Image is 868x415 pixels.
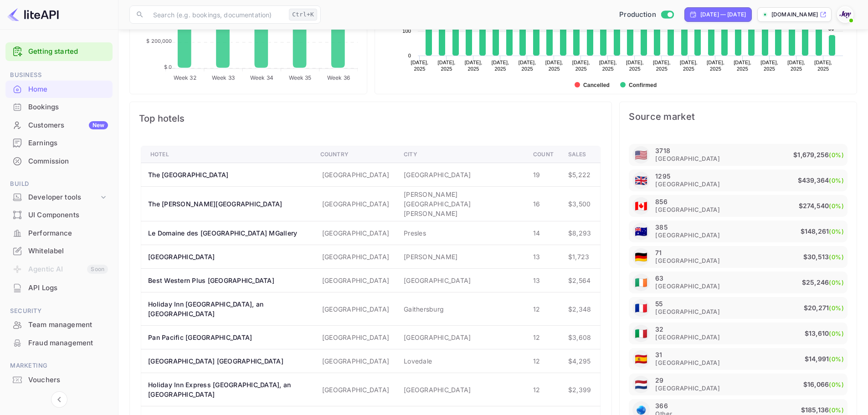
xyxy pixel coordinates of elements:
[655,147,670,154] p: 3718
[655,249,662,256] p: 71
[28,228,108,239] div: Performance
[801,226,844,237] p: $148,261
[5,190,113,205] div: Developer tools
[632,197,650,215] div: Canada
[632,274,650,291] div: Ireland
[572,60,590,72] text: [DATE], 2025
[655,300,663,307] p: 55
[632,172,650,189] div: United Kingdom
[396,245,526,269] td: [PERSON_NAME]
[632,299,650,317] div: France
[396,269,526,292] td: [GEOGRAPHIC_DATA]
[5,179,113,189] span: Build
[526,245,561,269] td: 13
[798,175,844,186] p: $439,364
[464,60,482,72] text: [DATE], 2025
[655,307,720,316] span: [GEOGRAPHIC_DATA]
[5,279,113,297] div: API Logs
[829,177,844,184] span: (0%)
[5,334,113,351] a: Fraud management
[655,205,720,214] span: [GEOGRAPHIC_DATA]
[5,153,113,170] div: Commission
[655,325,663,333] p: 32
[5,117,113,134] div: CustomersNew
[146,38,172,44] tspan: $ 200,000
[5,225,113,241] a: Performance
[313,163,396,187] td: [GEOGRAPHIC_DATA]
[408,53,411,58] text: 0
[838,7,853,22] img: With Joy
[526,269,561,292] td: 13
[771,10,818,19] p: [DOMAIN_NAME]
[805,328,844,339] p: $13,610
[5,98,113,115] a: Bookings
[28,138,108,149] div: Earnings
[804,302,844,313] p: $20,271
[787,60,805,72] text: [DATE], 2025
[5,225,113,242] div: Performance
[526,292,561,326] td: 12
[526,373,561,406] td: 12
[526,146,561,163] th: Count
[684,7,752,22] div: Click to change the date range period
[635,196,647,216] span: United States
[5,334,113,352] div: Fraud management
[141,326,313,349] th: Pan Pacific [GEOGRAPHIC_DATA]
[141,221,313,245] th: Le Domaine des [GEOGRAPHIC_DATA] MGallery
[655,154,720,163] span: [GEOGRAPHIC_DATA]
[396,326,526,349] td: [GEOGRAPHIC_DATA]
[7,7,59,22] img: LiteAPI logo
[51,391,67,408] button: Collapse navigation
[561,163,601,187] td: $5,222
[700,10,746,19] div: [DATE] — [DATE]
[561,269,601,292] td: $2,564
[313,221,396,245] td: [GEOGRAPHIC_DATA]
[829,406,844,414] span: (0%)
[655,402,668,410] p: 366
[635,374,647,395] span: United States
[5,134,113,151] a: Earnings
[289,9,317,20] div: Ctrl+K
[635,298,647,318] span: United States
[141,373,313,406] th: Holiday Inn Express [GEOGRAPHIC_DATA], an [GEOGRAPHIC_DATA]
[829,330,844,337] span: (0%)
[5,81,113,98] div: Home
[250,74,273,81] tspan: Week 34
[655,333,720,342] span: [GEOGRAPHIC_DATA]
[655,376,663,384] p: 29
[635,221,647,242] span: United States
[28,320,108,330] div: Team management
[28,84,108,95] div: Home
[491,60,509,72] text: [DATE], 2025
[28,192,99,203] div: Developer tools
[545,60,563,72] text: [DATE], 2025
[635,145,647,165] span: United States
[632,350,650,368] div: Spain
[313,373,396,406] td: [GEOGRAPHIC_DATA]
[28,102,108,113] div: Bookings
[635,323,647,344] span: United States
[599,60,617,72] text: [DATE], 2025
[635,272,647,293] span: United States
[583,82,610,88] text: Cancelled
[141,163,313,187] th: The [GEOGRAPHIC_DATA]
[396,187,526,221] td: [PERSON_NAME][GEOGRAPHIC_DATA][PERSON_NAME]
[526,221,561,245] td: 14
[5,81,113,97] a: Home
[313,146,396,163] th: Country
[5,70,113,80] span: Business
[402,28,411,34] text: 100
[632,376,650,393] div: Netherlands
[313,187,396,221] td: [GEOGRAPHIC_DATA]
[313,292,396,326] td: [GEOGRAPHIC_DATA]
[5,306,113,316] span: Security
[518,60,536,72] text: [DATE], 2025
[760,60,778,72] text: [DATE], 2025
[174,74,196,81] tspan: Week 32
[212,74,235,81] tspan: Week 33
[829,202,844,210] span: (0%)
[5,316,113,333] a: Team management
[653,60,671,72] text: [DATE], 2025
[5,242,113,260] div: Whitelabel
[632,325,650,342] div: Italy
